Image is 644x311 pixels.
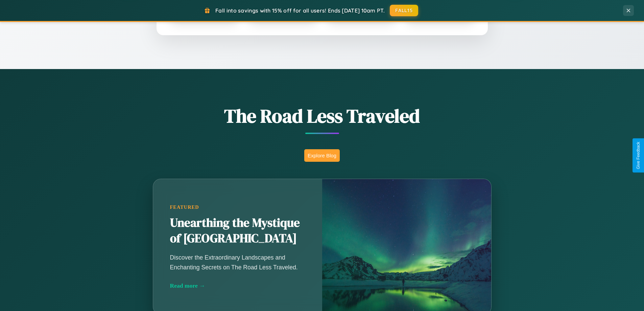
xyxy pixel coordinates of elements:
button: FALL15 [390,5,418,16]
h1: The Road Less Traveled [119,103,525,129]
p: Discover the Extraordinary Landscapes and Enchanting Secrets on The Road Less Traveled. [170,253,305,272]
h2: Unearthing the Mystique of [GEOGRAPHIC_DATA] [170,215,305,246]
div: Read more → [170,282,305,289]
span: Fall into savings with 15% off for all users! Ends [DATE] 10am PT. [215,7,385,14]
div: Featured [170,204,305,210]
button: Explore Blog [304,149,340,162]
div: Give Feedback [636,142,641,169]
